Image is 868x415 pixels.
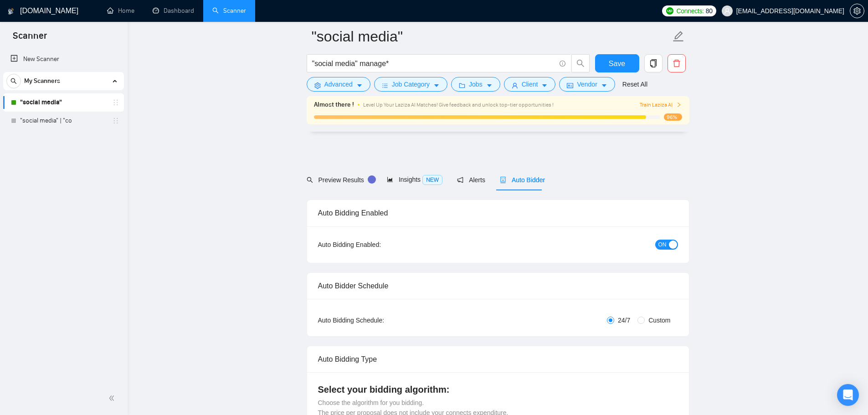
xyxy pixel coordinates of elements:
[7,78,21,84] span: search
[5,29,54,48] span: Scanner
[387,176,442,183] span: Insights
[374,77,447,92] button: barsJob Categorycaret-down
[24,72,60,90] span: My Scanners
[318,240,438,250] div: Auto Bidding Enabled:
[500,176,545,184] span: Auto Bidder
[658,240,667,250] span: ON
[837,384,859,406] div: Open Intercom Messenger
[664,113,682,121] span: 96%
[20,93,107,112] a: "social media"
[459,82,465,89] span: folder
[668,54,686,72] button: delete
[559,77,615,92] button: idcardVendorcaret-down
[3,72,124,130] li: My Scanners
[645,59,662,67] span: copy
[601,82,607,89] span: caret-down
[640,101,682,109] button: Train Laziza AI
[850,7,864,15] a: setting
[387,176,393,183] span: area-chart
[307,176,372,184] span: Preview Results
[212,7,246,15] a: searchScanner
[668,59,685,67] span: delete
[368,175,376,184] div: Tooltip anchor
[457,176,485,184] span: Alerts
[356,82,363,89] span: caret-down
[577,79,597,89] span: Vendor
[3,50,124,68] li: New Scanner
[107,7,134,15] a: homeHome
[504,77,556,92] button: userClientcaret-down
[706,6,713,16] span: 80
[724,8,730,14] span: user
[318,200,678,226] div: Auto Bidding Enabled
[433,82,440,89] span: caret-down
[541,82,548,89] span: caret-down
[422,175,442,185] span: NEW
[571,54,590,72] button: search
[645,315,674,325] span: Custom
[609,58,625,69] span: Save
[644,54,663,72] button: copy
[318,383,678,396] h4: Select your bidding algorithm:
[312,58,555,69] input: Search Freelance Jobs...
[314,100,354,110] span: Almost there !
[324,79,353,89] span: Advanced
[457,177,463,183] span: notification
[307,177,313,183] span: search
[451,77,500,92] button: folderJobscaret-down
[850,4,864,18] button: setting
[382,82,388,89] span: bars
[20,112,107,130] a: "social media" | "co
[666,7,673,15] img: upwork-logo.png
[567,82,573,89] span: idcard
[314,82,321,89] span: setting
[512,82,518,89] span: user
[522,79,538,89] span: Client
[6,74,21,88] button: search
[673,31,684,42] span: edit
[112,117,119,124] span: holder
[560,61,565,67] span: info-circle
[392,79,430,89] span: Job Category
[318,346,678,372] div: Auto Bidding Type
[614,315,634,325] span: 24/7
[500,177,506,183] span: robot
[10,50,117,68] a: New Scanner
[622,79,647,89] a: Reset All
[572,59,589,67] span: search
[676,6,704,16] span: Connects:
[595,54,639,72] button: Save
[850,7,864,15] span: setting
[307,77,370,92] button: settingAdvancedcaret-down
[112,99,119,106] span: holder
[318,315,438,325] div: Auto Bidding Schedule:
[486,82,493,89] span: caret-down
[312,25,671,48] input: Scanner name...
[153,7,194,15] a: dashboardDashboard
[676,102,682,108] span: right
[469,79,483,89] span: Jobs
[108,394,118,403] span: double-left
[8,4,14,19] img: logo
[318,273,678,299] div: Auto Bidder Schedule
[363,102,554,108] span: Level Up Your Laziza AI Matches! Give feedback and unlock top-tier opportunities !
